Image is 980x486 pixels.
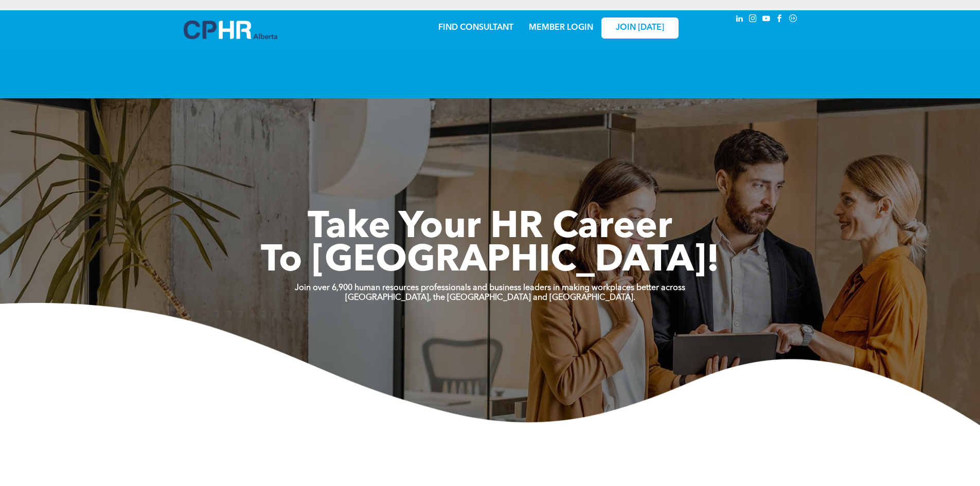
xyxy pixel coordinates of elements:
a: youtube [761,13,772,27]
span: Take Your HR Career [308,209,672,246]
span: To [GEOGRAPHIC_DATA]! [261,243,720,280]
a: FIND CONSULTANT [438,24,513,32]
strong: Join over 6,900 human resources professionals and business leaders in making workplaces better ac... [295,284,685,292]
img: A blue and white logo for cp alberta [184,21,277,39]
a: linkedin [734,13,745,27]
a: facebook [774,13,786,27]
a: instagram [747,13,759,27]
a: MEMBER LOGIN [529,24,593,32]
strong: [GEOGRAPHIC_DATA], the [GEOGRAPHIC_DATA] and [GEOGRAPHIC_DATA]. [345,294,635,302]
a: Social network [788,13,799,27]
span: JOIN [DATE] [616,23,664,33]
a: JOIN [DATE] [601,17,679,39]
